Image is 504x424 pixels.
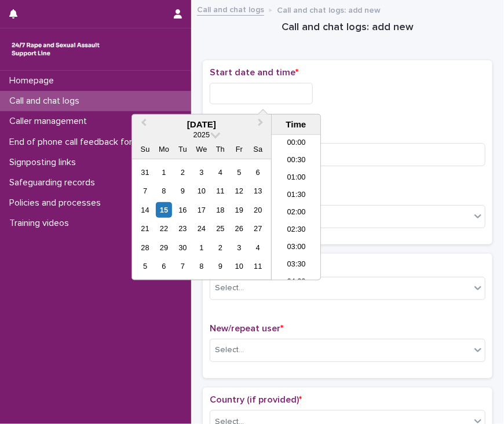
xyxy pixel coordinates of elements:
[277,3,381,16] p: Call and chat logs: add new
[215,344,244,356] div: Select...
[175,202,191,218] div: Choose Tuesday, September 16th, 2025
[137,202,153,218] div: Choose Sunday, September 14th, 2025
[193,141,209,157] div: We
[250,202,266,218] div: Choose Saturday, September 20th, 2025
[156,240,171,255] div: Choose Monday, September 29th, 2025
[175,183,191,199] div: Choose Tuesday, September 9th, 2025
[231,165,247,180] div: Choose Friday, September 5th, 2025
[272,222,321,239] li: 02:30
[175,165,191,180] div: Choose Tuesday, September 2nd, 2025
[193,130,210,139] span: 2025
[5,198,110,209] p: Policies and processes
[210,324,283,333] span: New/repeat user
[197,2,264,16] a: Call and chat logs
[137,240,153,255] div: Choose Sunday, September 28th, 2025
[193,202,209,218] div: Choose Wednesday, September 17th, 2025
[5,96,89,107] p: Call and chat logs
[5,75,63,86] p: Homepage
[213,165,228,180] div: Choose Thursday, September 4th, 2025
[231,240,247,255] div: Choose Friday, October 3rd, 2025
[213,240,228,255] div: Choose Thursday, October 2nd, 2025
[253,116,271,134] button: Next Month
[137,183,153,199] div: Choose Sunday, September 7th, 2025
[137,141,153,157] div: Su
[250,165,266,180] div: Choose Saturday, September 6th, 2025
[213,221,228,236] div: Choose Thursday, September 25th, 2025
[9,38,102,61] img: rhQMoQhaT3yELyF149Cw
[231,221,247,236] div: Choose Friday, September 26th, 2025
[156,183,171,199] div: Choose Monday, September 8th, 2025
[272,257,321,274] li: 03:30
[272,274,321,291] li: 04:00
[231,141,247,157] div: Fr
[213,202,228,218] div: Choose Thursday, September 18th, 2025
[250,258,266,274] div: Choose Saturday, October 11th, 2025
[250,240,266,255] div: Choose Saturday, October 4th, 2025
[203,21,492,35] h1: Call and chat logs: add new
[156,165,171,180] div: Choose Monday, September 1st, 2025
[231,258,247,274] div: Choose Friday, October 10th, 2025
[272,239,321,257] li: 03:00
[231,202,247,218] div: Choose Friday, September 19th, 2025
[250,221,266,236] div: Choose Saturday, September 27th, 2025
[137,165,153,180] div: Choose Sunday, August 31st, 2025
[156,202,171,218] div: Choose Monday, September 15th, 2025
[272,170,321,187] li: 01:00
[132,119,271,130] div: [DATE]
[5,137,149,148] p: End of phone call feedback form
[137,221,153,236] div: Choose Sunday, September 21st, 2025
[175,221,191,236] div: Choose Tuesday, September 23rd, 2025
[156,221,171,236] div: Choose Monday, September 22nd, 2025
[193,183,209,199] div: Choose Wednesday, September 10th, 2025
[210,68,298,77] span: Start date and time
[193,240,209,255] div: Choose Wednesday, October 1st, 2025
[5,218,78,229] p: Training videos
[231,183,247,199] div: Choose Friday, September 12th, 2025
[5,157,85,168] p: Signposting links
[193,221,209,236] div: Choose Wednesday, September 24th, 2025
[136,163,267,276] div: month 2025-09
[133,116,152,134] button: Previous Month
[156,141,171,157] div: Mo
[213,141,228,157] div: Th
[272,187,321,204] li: 01:30
[272,152,321,170] li: 00:30
[215,282,244,294] div: Select...
[193,165,209,180] div: Choose Wednesday, September 3rd, 2025
[175,141,191,157] div: Tu
[175,258,191,274] div: Choose Tuesday, October 7th, 2025
[210,395,302,404] span: Country (if provided)
[5,177,104,188] p: Safeguarding records
[175,240,191,255] div: Choose Tuesday, September 30th, 2025
[250,141,266,157] div: Sa
[250,183,266,199] div: Choose Saturday, September 13th, 2025
[137,258,153,274] div: Choose Sunday, October 5th, 2025
[213,258,228,274] div: Choose Thursday, October 9th, 2025
[5,116,96,127] p: Caller management
[193,258,209,274] div: Choose Wednesday, October 8th, 2025
[213,183,228,199] div: Choose Thursday, September 11th, 2025
[272,135,321,152] li: 00:00
[272,204,321,222] li: 02:00
[275,119,317,130] div: Time
[156,258,171,274] div: Choose Monday, October 6th, 2025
